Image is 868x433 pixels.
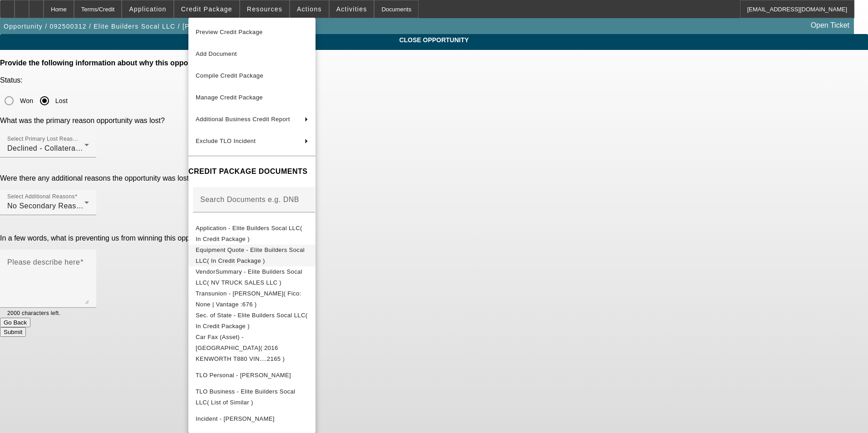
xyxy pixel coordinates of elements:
span: Transunion - [PERSON_NAME]( Fico: None | Vantage :676 ) [196,290,301,308]
button: Transunion - Garcia, Jennette( Fico: None | Vantage :676 ) [188,288,316,310]
span: Sec. of State - Elite Builders Socal LLC( In Credit Package ) [196,312,307,330]
button: Application - Elite Builders Socal LLC( In Credit Package ) [188,223,316,245]
span: VendorSummary - Elite Builders Socal LLC( NV TRUCK SALES LLC ) [196,268,302,286]
button: Equipment Quote - Elite Builders Socal LLC( In Credit Package ) [188,245,316,266]
span: Compile Credit Package [196,72,263,79]
span: Incident - [PERSON_NAME] [196,415,275,422]
span: Preview Credit Package [196,29,263,35]
span: Equipment Quote - Elite Builders Socal LLC( In Credit Package ) [196,246,305,264]
button: Sec. of State - Elite Builders Socal LLC( In Credit Package ) [188,310,316,332]
span: TLO Personal - [PERSON_NAME] [196,372,291,379]
mat-label: Search Documents e.g. DNB [200,196,299,203]
span: Exclude TLO Incident [196,138,256,144]
button: VendorSummary - Elite Builders Socal LLC( NV TRUCK SALES LLC ) [188,266,316,288]
button: TLO Personal - Garcia, Jennette [188,364,316,386]
button: Incident - Garcia, Jennette [188,408,316,430]
span: Car Fax (Asset) - [GEOGRAPHIC_DATA]( 2016 KENWORTH T880 VIN....2165 ) [196,334,285,362]
button: TLO Business - Elite Builders Socal LLC( List of Similar ) [188,386,316,408]
span: TLO Business - Elite Builders Socal LLC( List of Similar ) [196,388,295,406]
span: Additional Business Credit Report [196,116,290,123]
span: Manage Credit Package [196,94,263,101]
button: Car Fax (Asset) - KENWORTH( 2016 KENWORTH T880 VIN....2165 ) [188,332,316,364]
span: Application - Elite Builders Socal LLC( In Credit Package ) [196,225,302,242]
h4: CREDIT PACKAGE DOCUMENTS [188,166,316,177]
span: Add Document [196,50,237,57]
